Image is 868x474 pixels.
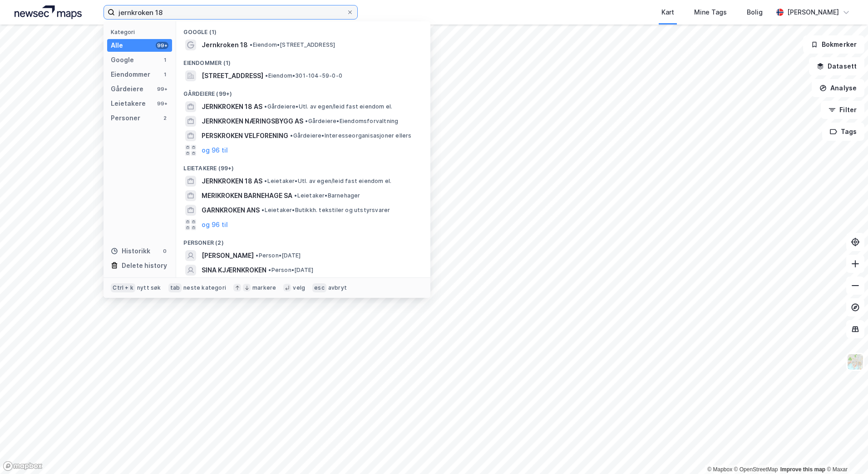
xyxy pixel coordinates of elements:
[812,79,864,97] button: Analyse
[111,40,123,51] div: Alle
[847,353,864,370] img: Z
[823,430,868,474] iframe: Chat Widget
[156,100,168,107] div: 99+
[264,178,391,185] span: Leietaker • Utl. av egen/leid fast eiendom el.
[787,7,839,18] div: [PERSON_NAME]
[264,178,267,184] span: •
[202,205,260,216] span: GARNKROKEN ANS
[265,72,342,79] span: Eiendom • 301-104-59-0-0
[328,284,347,291] div: avbryt
[252,284,276,291] div: markere
[694,7,727,18] div: Mine Tags
[111,69,150,80] div: Eiendommer
[168,283,182,292] div: tab
[803,35,864,54] button: Bokmerker
[265,72,268,79] span: •
[734,466,778,473] a: OpenStreetMap
[161,114,168,122] div: 2
[747,7,763,18] div: Bolig
[156,42,168,49] div: 99+
[256,252,301,259] span: Person • [DATE]
[15,5,82,19] img: logo.a4113a55bc3d86da70a041830d287a7e.svg
[111,29,172,35] div: Kategori
[202,176,262,187] span: JERNKROKEN 18 AS
[122,260,167,271] div: Delete history
[780,466,825,473] a: Improve this map
[290,132,293,139] span: •
[821,101,864,119] button: Filter
[176,83,430,99] div: Gårdeiere (99+)
[823,430,868,474] div: Kontrollprogram for chat
[261,207,390,214] span: Leietaker • Butikkh. tekstiler og utstyrsvarer
[176,21,430,38] div: Google (1)
[183,284,226,291] div: neste kategori
[822,123,864,141] button: Tags
[256,252,258,259] span: •
[202,190,292,201] span: MERIKROKEN BARNEHAGE SA
[294,192,297,199] span: •
[261,207,264,213] span: •
[293,284,305,291] div: velg
[111,98,146,109] div: Leietakere
[176,52,430,69] div: Eiendommer (1)
[111,246,150,257] div: Historikk
[161,247,168,255] div: 0
[161,56,168,64] div: 1
[161,71,168,78] div: 1
[250,41,335,49] span: Eiendom • [STREET_ADDRESS]
[264,103,267,110] span: •
[294,192,360,199] span: Leietaker • Barnehager
[202,265,266,276] span: SINA KJÆRNKROKEN
[202,145,228,156] button: og 96 til
[202,130,288,141] span: PERSKROKEN VELFORENING
[202,101,262,112] span: JERNKROKEN 18 AS
[305,118,308,124] span: •
[176,158,430,174] div: Leietakere (99+)
[202,70,263,81] span: [STREET_ADDRESS]
[156,85,168,93] div: 99+
[115,5,346,19] input: Søk på adresse, matrikkel, gårdeiere, leietakere eller personer
[264,103,392,110] span: Gårdeiere • Utl. av egen/leid fast eiendom el.
[137,284,161,291] div: nytt søk
[202,39,248,50] span: Jernkroken 18
[202,219,228,230] button: og 96 til
[268,267,271,273] span: •
[305,118,398,125] span: Gårdeiere • Eiendomsforvaltning
[176,232,430,248] div: Personer (2)
[312,283,326,292] div: esc
[268,267,313,274] span: Person • [DATE]
[111,113,140,123] div: Personer
[111,84,143,94] div: Gårdeiere
[3,461,43,471] a: Mapbox homepage
[111,283,135,292] div: Ctrl + k
[809,57,864,75] button: Datasett
[661,7,674,18] div: Kart
[707,466,732,473] a: Mapbox
[250,41,252,48] span: •
[202,116,303,127] span: JERNKROKEN NÆRINGSBYGG AS
[111,54,134,65] div: Google
[202,250,254,261] span: [PERSON_NAME]
[290,132,411,139] span: Gårdeiere • Interesseorganisasjoner ellers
